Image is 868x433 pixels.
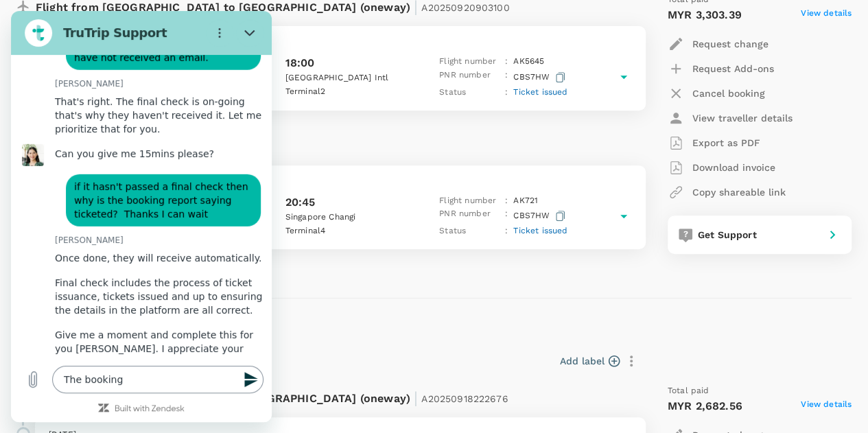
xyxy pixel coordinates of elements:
[225,355,253,382] button: Send message
[668,384,709,398] span: Total paid
[44,317,253,358] span: Give me a moment and complete this for you [PERSON_NAME]. I appreciate your patience.
[692,86,765,100] p: Cancel booking
[46,127,635,141] p: Connection to [GEOGRAPHIC_DATA] Intl
[225,8,253,36] button: Close
[692,37,769,51] p: Request change
[513,69,568,86] p: CBS7HW
[63,169,242,210] span: if it hasn't passed a final check then why is the booking report saying ticketed? Thanks I can wait
[692,62,774,75] p: Request Add-ons
[668,398,742,414] p: MYR 2,682.56
[505,224,508,238] p: :
[692,136,760,150] p: Export as PDF
[285,71,409,85] p: [GEOGRAPHIC_DATA] Intl
[41,355,253,382] textarea: The booking
[505,69,508,86] p: :
[49,176,632,190] p: [DATE]
[44,224,261,235] p: [PERSON_NAME]
[439,224,500,238] p: Status
[11,11,272,422] iframe: Messaging window
[285,211,409,224] p: Singapore Changi
[44,265,253,306] span: Final check includes the process of ticket issuance, tickets issued and up to ensuring the detail...
[505,194,508,208] p: :
[36,384,508,409] p: Flight from [GEOGRAPHIC_DATA] to [GEOGRAPHIC_DATA] (oneway)
[439,69,500,86] p: PNR number
[44,136,203,150] span: Can you give me 15mins please?
[668,106,793,130] button: View traveller details
[692,161,775,174] p: Download invoice
[421,2,509,13] span: A20250920903100
[421,393,508,404] span: A20250918222676
[439,194,500,208] p: Flight number
[692,111,793,125] p: View traveller details
[505,55,508,69] p: :
[668,155,775,180] button: Download invoice
[439,207,500,224] p: PNR number
[285,85,409,99] p: Terminal 2
[439,86,500,100] p: Status
[801,7,852,23] span: View details
[285,55,315,71] p: 18:00
[668,180,786,204] button: Copy shareable link
[668,32,769,56] button: Request change
[285,194,316,211] p: 20:45
[46,141,635,154] p: 1 hour 25 minutes
[104,394,174,403] a: Built with Zendesk: Visit the Zendesk website in a new tab
[195,8,222,36] button: Options menu
[505,86,508,100] p: :
[513,55,544,69] p: AK 5645
[513,207,568,224] p: CBS7HW
[414,388,418,408] span: |
[513,226,567,235] span: Ticket issued
[698,229,757,240] span: Get Support
[505,207,508,224] p: :
[439,55,500,69] p: Flight number
[513,87,567,97] span: Ticket issued
[668,81,765,106] button: Cancel booking
[44,84,253,125] span: That's right. The final check is on-going that's why they haven't received it. Let me prioritize ...
[668,130,760,155] button: Export as PDF
[52,14,189,30] h2: TruTrip Support
[44,67,261,78] p: [PERSON_NAME]
[801,398,852,414] span: View details
[285,224,409,238] p: Terminal 4
[44,240,250,254] span: Once done, they will receive automatically.
[513,194,538,208] p: AK 721
[668,7,742,23] p: MYR 3,303.39
[8,355,36,382] button: Upload file
[49,37,632,51] p: [DATE]
[668,56,774,81] button: Request Add-ons
[692,185,786,199] p: Copy shareable link
[560,354,620,368] button: Add label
